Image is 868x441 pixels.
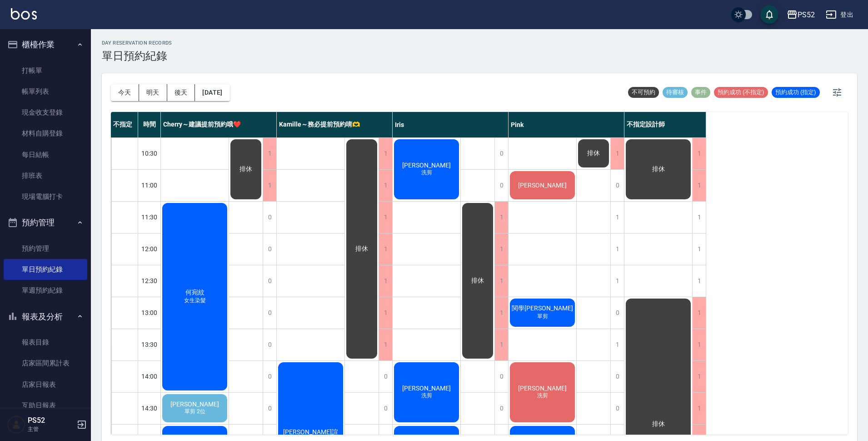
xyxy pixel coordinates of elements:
div: 1 [494,329,508,360]
div: 0 [263,265,276,297]
span: 何宛紋 [184,289,206,297]
span: [PERSON_NAME] [169,400,221,408]
div: 1 [494,265,508,297]
span: 排休 [650,165,667,173]
div: 不指定設計師 [624,112,706,137]
div: 1 [379,170,392,201]
div: 0 [494,170,508,201]
span: 排休 [238,165,254,173]
div: 13:00 [138,297,161,329]
div: 1 [263,138,276,169]
div: 0 [379,393,392,424]
button: save [760,5,778,24]
div: 1 [379,297,392,329]
div: 14:00 [138,360,161,392]
button: 登出 [822,6,857,23]
span: [PERSON_NAME] [516,385,569,392]
span: [PERSON_NAME] [400,162,453,169]
span: [PERSON_NAME] [400,385,453,392]
div: 1 [692,361,706,392]
div: 0 [494,393,508,424]
div: 1 [379,265,392,297]
span: [PERSON_NAME] [516,182,569,189]
div: 0 [263,233,276,265]
a: 報表目錄 [4,332,87,353]
span: 事件 [691,88,710,96]
span: 待審核 [663,88,688,96]
button: 櫃檯作業 [4,33,87,56]
div: 1 [379,202,392,233]
div: 1 [692,393,706,424]
p: 主管 [28,425,74,433]
div: 時間 [138,112,161,137]
div: 1 [692,202,706,233]
a: 互助日報表 [4,395,87,416]
span: [PERSON_NAME]諠 [281,428,340,436]
a: 現金收支登錄 [4,102,87,123]
span: 不可預約 [628,88,659,96]
div: 11:00 [138,169,161,201]
h5: PS52 [28,416,74,425]
a: 單週預約紀錄 [4,280,87,301]
span: 排休 [585,149,602,157]
a: 店家區間累計表 [4,353,87,374]
div: Kamille～務必提前預約唷🫶 [277,112,393,137]
div: 1 [610,265,624,297]
div: 0 [263,393,276,424]
div: 1 [379,233,392,265]
div: 0 [494,361,508,392]
span: 排休 [354,245,370,253]
div: 11:30 [138,201,161,233]
div: 1 [692,265,706,297]
div: 0 [263,361,276,392]
button: 報表及分析 [4,305,87,329]
button: 後天 [167,84,195,101]
div: 1 [263,170,276,201]
button: 今天 [111,84,139,101]
button: 明天 [139,84,167,101]
div: 0 [610,361,624,392]
span: 預約成功 (不指定) [714,88,768,96]
button: [DATE] [195,84,229,101]
div: 0 [610,297,624,329]
h2: day Reservation records [102,40,172,46]
h3: 單日預約紀錄 [102,50,172,62]
button: PS52 [783,5,818,24]
a: 預約管理 [4,238,87,259]
span: 洗剪 [535,392,550,400]
span: 單剪 2位 [183,408,207,416]
div: 0 [263,297,276,329]
a: 材料自購登錄 [4,123,87,144]
div: 1 [610,138,624,169]
div: 1 [692,297,706,329]
div: 0 [379,361,392,392]
a: 打帳單 [4,60,87,81]
button: 預約管理 [4,211,87,234]
span: 洗剪 [419,392,434,400]
div: Pink [509,112,624,137]
span: 排休 [650,420,667,428]
div: 12:00 [138,233,161,265]
div: 0 [263,329,276,360]
span: 預約成功 (指定) [772,88,820,96]
a: 帳單列表 [4,81,87,102]
div: 13:30 [138,329,161,360]
div: 0 [494,138,508,169]
div: 1 [692,233,706,265]
div: 0 [263,202,276,233]
div: 不指定 [111,112,138,137]
span: 洗剪 [419,169,434,177]
a: 每日結帳 [4,144,87,165]
span: 女生染髮 [182,297,208,304]
a: 店家日報表 [4,374,87,395]
img: Person [7,416,25,434]
div: 12:30 [138,265,161,297]
div: 1 [610,233,624,265]
div: 0 [610,170,624,201]
div: 1 [610,202,624,233]
div: 10:30 [138,137,161,169]
div: Cherry～建議提前預約哦❤️ [161,112,277,137]
div: 1 [379,138,392,169]
div: 14:30 [138,392,161,424]
span: 関學[PERSON_NAME] [510,304,575,313]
